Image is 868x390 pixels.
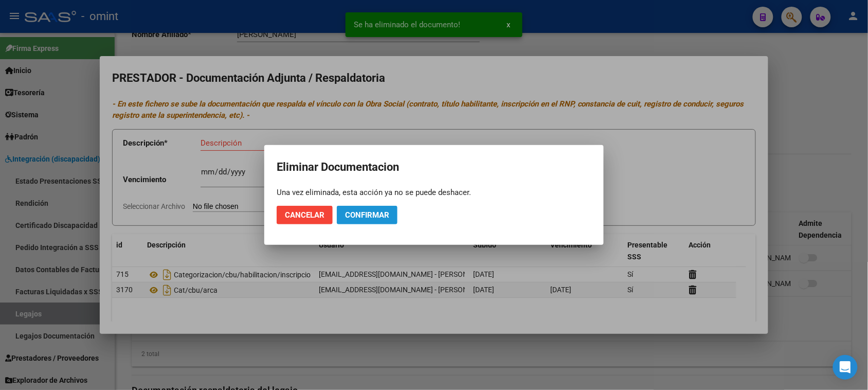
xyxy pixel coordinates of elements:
span: Cancelar [285,210,324,220]
button: Confirmar [337,206,397,224]
span: Confirmar [345,210,389,220]
button: Cancelar [277,206,333,224]
h2: Eliminar Documentacion [277,157,591,177]
div: Una vez eliminada, esta acción ya no se puede deshacer. [277,187,591,198]
div: Open Intercom Messenger [833,355,858,380]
